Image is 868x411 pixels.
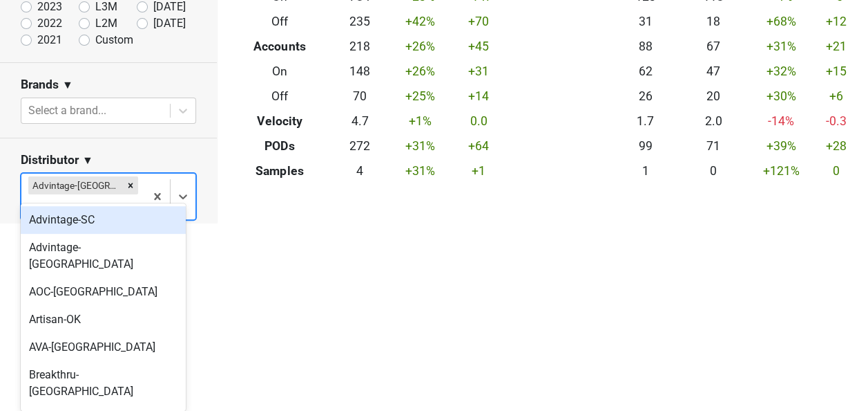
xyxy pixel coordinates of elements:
td: 67 [679,35,747,60]
td: 4.7 [331,109,388,134]
td: 2.0 [679,109,747,134]
td: 235 [331,10,388,35]
th: Off [228,10,331,35]
label: 2022 [37,15,62,32]
td: 70 [331,84,388,109]
td: +32 % [747,60,815,84]
th: Accounts [228,35,331,60]
td: +31 [452,60,505,84]
th: Brand Depletions YTD : [447,218,773,243]
td: +30 % [747,84,815,109]
td: 20 [679,84,747,109]
td: 0 [679,158,747,183]
td: 0.0 [452,109,505,134]
td: 148 [331,60,388,84]
th: PODs [228,134,331,158]
td: 1.7 [612,109,679,134]
td: +39 % [747,134,815,158]
h3: Distributor [21,153,79,167]
td: +64 [452,134,505,158]
div: Remove Advintage-NC [123,176,138,194]
th: Velocity [228,109,331,134]
td: +26 % [388,35,452,60]
div: AOC-[GEOGRAPHIC_DATA] [21,278,186,306]
label: Custom [95,32,133,48]
td: +1 [452,158,505,183]
td: +21 [815,35,858,60]
td: +25 % [388,84,452,109]
td: +31 % [388,134,452,158]
td: 71 [679,134,747,158]
div: Artisan-OK [21,306,186,334]
td: +28 [815,134,858,158]
div: AVA-[GEOGRAPHIC_DATA] [21,334,186,361]
td: +26 % [388,60,452,84]
td: 1 [612,158,679,183]
td: +14 [452,84,505,109]
td: 18 [679,10,747,35]
td: 31 [612,10,679,35]
td: 4 [331,158,388,183]
td: +70 [452,10,505,35]
td: 62 [612,60,679,84]
div: Advintage-[GEOGRAPHIC_DATA] [28,176,123,194]
td: +121 % [747,158,815,183]
td: 99 [612,134,679,158]
td: -14 % [747,109,815,134]
td: +6 [815,84,858,109]
td: +68 % [747,10,815,35]
div: Advintage-[GEOGRAPHIC_DATA] [21,234,186,278]
td: +31 % [388,158,452,183]
td: 272 [331,134,388,158]
td: +45 [452,35,505,60]
div: Breakthru-[GEOGRAPHIC_DATA] [21,361,186,405]
div: Advintage-SC [21,206,186,234]
span: ▼ [82,152,93,169]
td: 47 [679,60,747,84]
label: L2M [95,15,117,32]
td: +12 [815,10,858,35]
span: ▼ [62,77,73,93]
td: 218 [331,35,388,60]
td: +15 [815,60,858,84]
td: 88 [612,35,679,60]
img: filter [228,221,250,244]
label: 2021 [37,32,62,48]
th: Samples [228,158,331,183]
td: +31 % [747,35,815,60]
td: 26 [612,84,679,109]
label: [DATE] [153,15,186,32]
th: On [228,60,331,84]
td: +1 % [388,109,452,134]
h3: Brands [21,77,59,92]
td: +42 % [388,10,452,35]
td: 0 [815,158,858,183]
th: Off [228,84,331,109]
td: -0.3 [815,109,858,134]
